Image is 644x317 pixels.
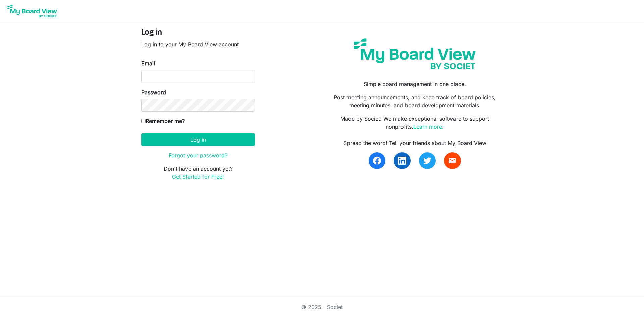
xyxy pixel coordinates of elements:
a: Get Started for Free! [172,173,224,180]
label: Password [141,88,166,96]
img: linkedin.svg [398,157,406,165]
a: Forgot your password? [169,152,227,159]
label: Email [141,59,155,67]
a: © 2025 - Societ [301,304,343,310]
img: my-board-view-societ.svg [349,33,481,74]
img: facebook.svg [373,157,381,165]
input: Remember me? [141,119,146,123]
button: Log in [141,133,255,146]
h4: Log in [141,28,255,38]
p: Log in to your My Board View account [141,40,255,48]
span: email [448,157,457,165]
img: My Board View Logo [5,3,59,19]
label: Remember me? [141,117,185,125]
p: Made by Societ. We make exceptional software to support nonprofits. [327,115,503,131]
img: twitter.svg [423,157,431,165]
a: Learn more. [413,123,444,130]
a: email [444,152,461,169]
div: Spread the word! Tell your friends about My Board View [327,139,503,147]
p: Post meeting announcements, and keep track of board policies, meeting minutes, and board developm... [327,93,503,109]
p: Don't have an account yet? [141,165,255,181]
p: Simple board management in one place. [327,80,503,88]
